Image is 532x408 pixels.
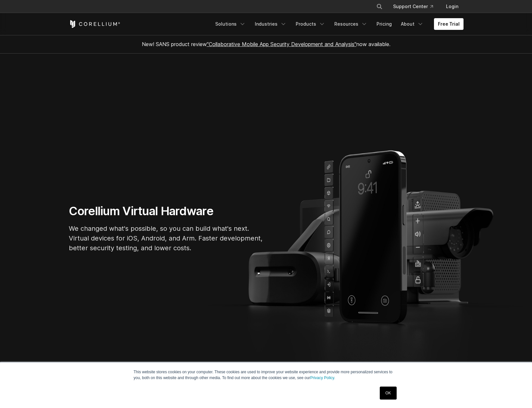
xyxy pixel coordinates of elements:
a: Solutions [211,18,250,30]
button: Search [374,1,385,12]
a: "Collaborative Mobile App Security Development and Analysis" [207,41,356,47]
h1: Corellium Virtual Hardware [69,204,264,218]
a: Privacy Policy. [310,376,335,380]
a: Industries [251,18,291,30]
p: This website stores cookies on your computer. These cookies are used to improve your website expe... [134,369,399,381]
a: Resources [330,18,371,30]
a: Pricing [373,18,396,30]
a: Support Center [388,1,438,12]
p: We changed what's possible, so you can build what's next. Virtual devices for iOS, Android, and A... [69,224,264,253]
a: About [397,18,427,30]
div: Navigation Menu [211,18,464,30]
a: Corellium Home [69,20,120,28]
span: New! SANS product review now available. [142,41,390,47]
a: Free Trial [434,18,464,30]
div: Navigation Menu [368,1,464,12]
a: Products [292,18,329,30]
a: OK [380,387,396,400]
a: Login [441,1,464,12]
